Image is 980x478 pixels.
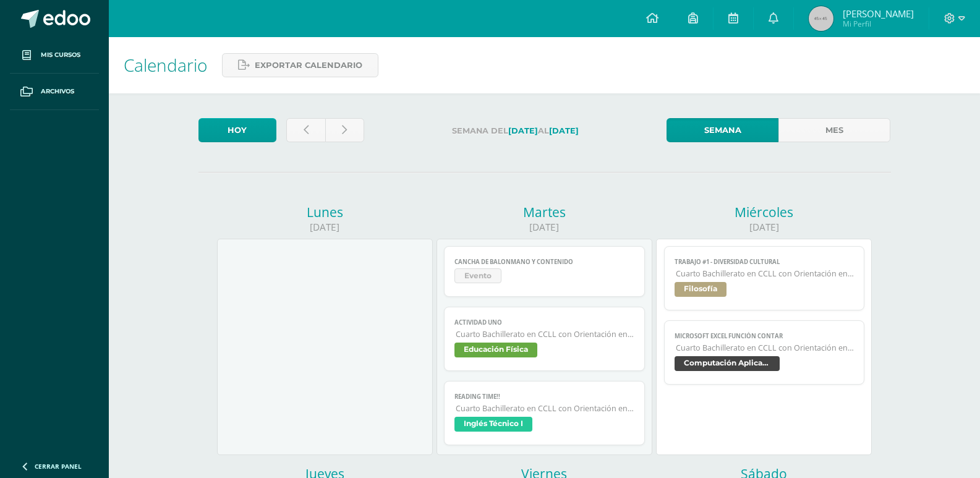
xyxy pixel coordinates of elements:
span: Calendario [124,53,207,77]
span: Cancha de Balonmano y Contenido [454,258,634,266]
span: Cuarto Bachillerato en CCLL con Orientación en Computación [456,329,634,339]
span: Computación Aplicada [675,356,780,371]
span: Cerrar panel [35,462,82,471]
span: Cuarto Bachillerato en CCLL con Orientación en Computación [456,403,634,414]
span: TRABAJO #1 - DIVERSIDAD CULTURAL [675,258,854,266]
strong: [DATE] [549,126,579,135]
span: Cuarto Bachillerato en CCLL con Orientación en Computación [676,343,854,353]
a: Mis cursos [10,37,99,74]
a: Mes [778,118,890,142]
a: READING TIME!!Cuarto Bachillerato en CCLL con Orientación en ComputaciónInglés Técnico I [444,381,645,445]
span: Actividad Uno [454,318,634,326]
a: TRABAJO #1 - DIVERSIDAD CULTURALCuarto Bachillerato en CCLL con Orientación en ComputaciónFilosofía [664,246,865,310]
div: Miércoles [656,203,872,221]
span: Cuarto Bachillerato en CCLL con Orientación en Computación [676,268,854,279]
span: Archivos [41,87,74,96]
strong: [DATE] [508,126,538,135]
a: Actividad UnoCuarto Bachillerato en CCLL con Orientación en ComputaciónEducación Física [444,307,645,371]
span: Mi Perfil [843,19,914,29]
div: [DATE] [217,221,433,234]
span: Educación Física [454,343,537,357]
span: [PERSON_NAME] [843,7,914,20]
div: [DATE] [437,221,652,234]
div: [DATE] [656,221,872,234]
label: Semana del al [374,118,657,143]
span: Mis cursos [41,50,80,60]
img: 45x45 [809,6,833,31]
div: Martes [437,203,652,221]
span: Inglés Técnico I [454,417,532,432]
div: Lunes [217,203,433,221]
a: Microsoft Excel Función ContarCuarto Bachillerato en CCLL con Orientación en ComputaciónComputaci... [664,320,865,385]
a: Cancha de Balonmano y ContenidoEvento [444,246,645,297]
a: Archivos [10,74,99,110]
span: Filosofía [675,282,726,297]
span: Exportar calendario [255,54,362,77]
span: READING TIME!! [454,393,634,401]
span: Microsoft Excel Función Contar [675,332,854,340]
a: Hoy [198,118,276,142]
a: Semana [667,118,778,142]
span: Evento [454,268,501,283]
a: Exportar calendario [222,53,378,77]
